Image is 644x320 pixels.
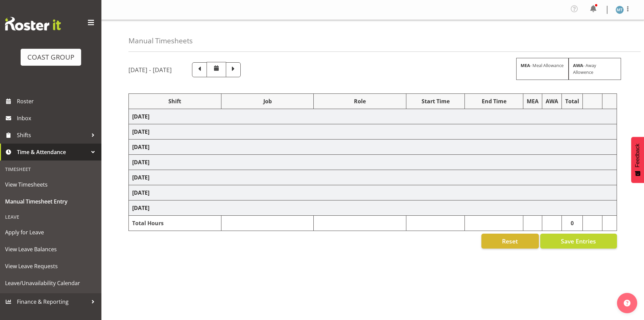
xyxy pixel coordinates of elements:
[5,17,61,30] img: Rosterit website logo
[317,97,403,105] div: Role
[2,210,100,224] div: Leave
[5,261,96,271] span: View Leave Requests
[481,234,539,249] button: Reset
[2,258,100,275] a: View Leave Requests
[635,144,641,167] span: Feedback
[561,237,596,246] span: Save Entries
[129,200,617,216] td: [DATE]
[2,275,100,292] a: Leave/Unavailability Calendar
[616,6,624,14] img: malae-toleafoa1112.jpg
[2,224,100,241] a: Apply for Leave
[128,66,172,73] h5: [DATE] - [DATE]
[631,137,644,183] button: Feedback - Show survey
[17,130,88,140] span: Shifts
[468,97,520,105] div: End Time
[27,52,74,62] div: COAST GROUP
[17,297,88,307] span: Finance & Reporting
[2,193,100,210] a: Manual Timesheet Entry
[129,140,617,155] td: [DATE]
[132,97,218,105] div: Shift
[569,58,621,80] div: - Away Allowence
[2,162,100,176] div: Timesheet
[5,244,96,254] span: View Leave Balances
[17,147,88,157] span: Time & Attendance
[546,97,558,105] div: AWA
[225,97,310,105] div: Job
[565,97,579,105] div: Total
[2,176,100,193] a: View Timesheets
[17,113,98,123] span: Inbox
[5,196,96,207] span: Manual Timesheet Entry
[129,109,617,124] td: [DATE]
[129,185,617,200] td: [DATE]
[128,37,193,45] h4: Manual Timesheets
[573,62,583,68] strong: AWA
[5,179,96,190] span: View Timesheets
[562,216,583,231] td: 0
[5,227,96,237] span: Apply for Leave
[5,278,96,288] span: Leave/Unavailability Calendar
[624,300,630,306] img: help-xxl-2.png
[129,170,617,185] td: [DATE]
[540,234,617,249] button: Save Entries
[129,216,221,231] td: Total Hours
[129,124,617,140] td: [DATE]
[521,62,530,68] strong: MEA
[129,155,617,170] td: [DATE]
[410,97,461,105] div: Start Time
[2,241,100,258] a: View Leave Balances
[502,237,518,246] span: Reset
[516,58,569,80] div: - Meal Allowance
[527,97,539,105] div: MEA
[17,96,98,106] span: Roster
